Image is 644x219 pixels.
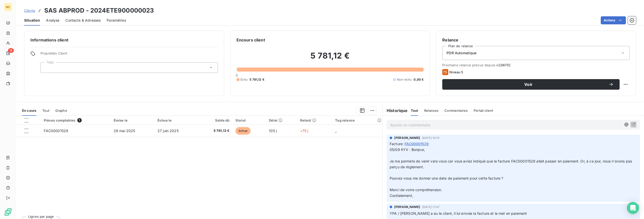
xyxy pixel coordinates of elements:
input: Ajouter une valeur [45,65,49,70]
span: Graphe [55,108,67,113]
span: 1 [77,118,82,123]
span: Je me permets de venir vers vous car vous aviez indiqué que la facture FAC00001529 allait passer ... [390,159,633,169]
h2: 5 781,12 € [236,51,424,66]
span: 28 mai 2025 [114,129,135,133]
div: Pièces comptables [44,118,107,123]
div: Open Intercom Messenger [627,202,639,214]
span: Merci de votre compréhension. [390,188,442,192]
div: Émise le [114,118,151,122]
div: Retard [300,118,329,122]
span: échue [235,127,251,135]
span: Contacts & Adresses [65,18,101,23]
h6: Informations client [30,37,218,43]
span: FAC00001529 [44,129,68,133]
button: Actions [601,16,626,24]
span: Analyse [46,18,59,23]
h6: Encours client [236,37,265,43]
img: Logo LeanPay [4,208,12,216]
span: 105 j [269,129,277,133]
h6: Relance [442,37,630,43]
span: [PERSON_NAME] [394,136,420,140]
h3: SAS ABPROD - 2024ETE900000023 [44,6,154,15]
span: 5 781,12 € [200,128,229,133]
span: En cours [22,108,36,113]
div: Échue le [157,118,194,122]
div: MC [4,3,12,11]
div: Délai [269,118,294,122]
span: Voir [448,82,609,86]
span: Non-échu [397,77,412,82]
span: 05/09 KYV : Bonjour, [390,147,425,152]
div: Statut [235,118,263,122]
span: [PERSON_NAME] [394,205,420,209]
span: Situation [24,18,40,23]
span: Facture : [390,141,404,146]
span: Propriétés Client [41,51,218,58]
span: 0,00 € [414,77,424,82]
span: +75 j [300,129,308,133]
h6: Historique [383,107,408,114]
a: Clients [24,8,35,13]
span: 27 juin 2025 [157,129,179,133]
span: Échu [240,77,248,82]
span: _ [335,129,337,133]
span: [DATE] [499,63,510,67]
span: Niveau 5 [449,70,463,74]
span: Tout [411,108,418,113]
span: [DATE] 10:15 [422,136,439,139]
span: Pouvez-vous me donner une date de paiement pour cette facture ? [390,176,503,180]
span: PDR Automatique [447,50,476,56]
span: Commentaires [445,108,468,113]
span: 5 781,12 € [250,77,264,82]
span: Tout [42,108,49,113]
div: Tag relance [335,118,379,122]
span: Prochaine relance prévue depuis le [442,63,630,67]
span: Relances [424,108,438,113]
span: [DATE] 17:47 [422,205,439,208]
span: 0 [236,73,238,77]
span: Cordialement, [390,193,413,198]
button: Voir [442,79,620,90]
span: YPA / [PERSON_NAME] a eu le client, il lui envoie la facture et la met en paiement [390,211,527,215]
span: Paramètres [107,18,126,23]
span: FAC00001529 [405,141,429,146]
span: 18 [8,48,14,53]
span: Portail client [474,108,493,113]
div: Solde dû [200,118,229,122]
span: Clients [24,9,35,13]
